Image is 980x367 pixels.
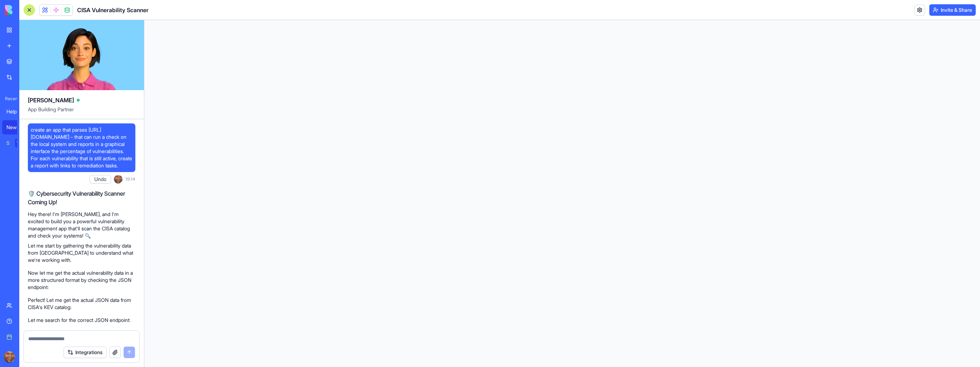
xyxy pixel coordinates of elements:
[2,120,31,134] a: New App
[28,189,135,206] h2: 🛡️ Cybersecurity Vulnerability Scanner Coming Up!
[6,124,26,131] div: New App
[125,176,135,182] span: 19:14
[5,5,49,15] img: logo
[2,104,31,119] a: HelpDesk Pro
[77,6,149,14] h1: CISA Vulnerability Scanner
[28,297,135,311] p: Perfect! Let me get the actual JSON data from CISA's KEV catalog:
[28,317,135,324] p: Let me search for the correct JSON endpoint:
[15,139,26,147] div: TRY
[2,96,17,102] span: Recent
[28,329,135,351] p: Great! Now I have a good understanding of the CISA KEV catalog structure. Let me build your vulne...
[4,351,15,363] img: ACg8ocIZEzUrp9wXZBoQ3RDlVdg07_LHoRQQfqqb4hJ5Ez3X8OGoYNtF=s96-c
[28,242,135,264] p: Let me start by gathering the vulnerability data from [GEOGRAPHIC_DATA] to understand what we're ...
[6,140,10,147] div: Social Media Content Generator
[2,136,31,150] a: Social Media Content GeneratorTRY
[114,175,122,183] img: ACg8ocIZEzUrp9wXZBoQ3RDlVdg07_LHoRQQfqqb4hJ5Ez3X8OGoYNtF=s96-c
[6,108,26,115] div: HelpDesk Pro
[28,269,135,291] p: Now let me get the actual vulnerability data in a more structured format by checking the JSON end...
[90,175,111,183] button: Undo
[929,4,976,16] button: Invite & Share
[31,126,132,169] span: create an app that parses [URL][DOMAIN_NAME] - that can run a check on the local system and repor...
[28,96,74,104] span: [PERSON_NAME]
[28,211,135,239] p: Hey there! I'm [PERSON_NAME], and I'm excited to build you a powerful vulnerability management ap...
[28,106,135,119] span: App Building Partner
[64,347,106,358] button: Integrations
